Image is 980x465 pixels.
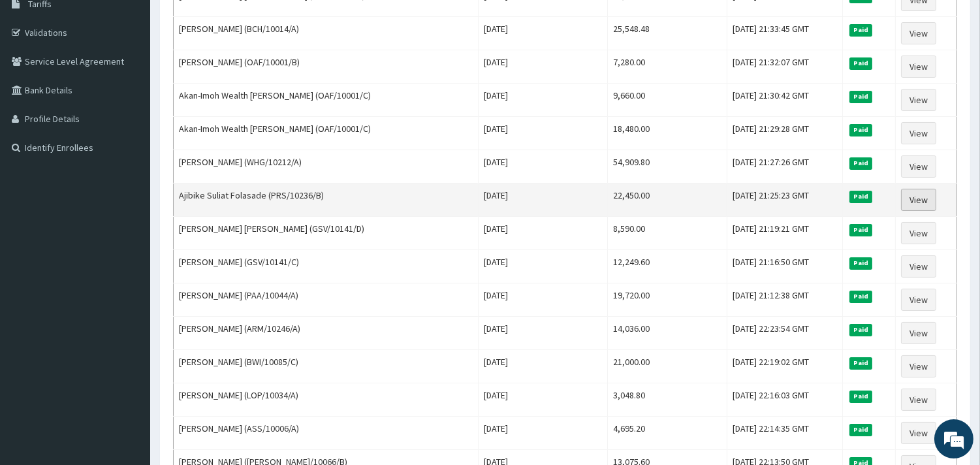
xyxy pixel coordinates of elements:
[849,224,873,236] span: Paid
[849,57,873,69] span: Paid
[849,124,873,136] span: Paid
[478,417,607,450] td: [DATE]
[901,155,936,178] a: View
[901,56,936,78] a: View
[727,84,842,117] td: [DATE] 21:30:42 GMT
[607,17,727,50] td: 25,548.48
[607,50,727,84] td: 7,280.00
[174,184,479,217] td: Ajibike Suliat Folasade (PRS/10236/B)
[727,317,842,350] td: [DATE] 22:23:54 GMT
[727,17,842,50] td: [DATE] 21:33:45 GMT
[901,422,936,444] a: View
[478,350,607,383] td: [DATE]
[68,73,219,90] div: Chat with us now
[727,250,842,283] td: [DATE] 21:16:50 GMT
[607,217,727,250] td: 8,590.00
[901,89,936,111] a: View
[849,24,873,36] span: Paid
[174,383,479,417] td: [PERSON_NAME] (LOP/10034/A)
[727,350,842,383] td: [DATE] 22:19:02 GMT
[478,250,607,283] td: [DATE]
[478,184,607,217] td: [DATE]
[174,117,479,150] td: Akan-Imoh Wealth [PERSON_NAME] (OAF/10001/C)
[174,250,479,283] td: [PERSON_NAME] (GSV/10141/C)
[901,22,936,44] a: View
[607,283,727,317] td: 19,720.00
[174,417,479,450] td: [PERSON_NAME] (ASS/10006/A)
[478,50,607,84] td: [DATE]
[901,355,936,377] a: View
[849,357,873,369] span: Paid
[849,424,873,436] span: Paid
[607,417,727,450] td: 4,695.20
[849,157,873,169] span: Paid
[849,257,873,269] span: Paid
[24,65,53,98] img: d_794563401_company_1708531726252_794563401
[727,117,842,150] td: [DATE] 21:29:28 GMT
[214,7,245,38] div: Minimize live chat window
[727,283,842,317] td: [DATE] 21:12:38 GMT
[727,417,842,450] td: [DATE] 22:14:35 GMT
[849,391,873,402] span: Paid
[174,150,479,184] td: [PERSON_NAME] (WHG/10212/A)
[849,91,873,103] span: Paid
[901,255,936,278] a: View
[174,50,479,84] td: [PERSON_NAME] (OAF/10001/B)
[76,146,180,278] span: We're online!
[478,117,607,150] td: [DATE]
[901,389,936,411] a: View
[849,291,873,302] span: Paid
[901,222,936,244] a: View
[174,283,479,317] td: [PERSON_NAME] (PAA/10044/A)
[174,350,479,383] td: [PERSON_NAME] (BWI/10085/C)
[727,50,842,84] td: [DATE] 21:32:07 GMT
[727,217,842,250] td: [DATE] 21:19:21 GMT
[727,383,842,417] td: [DATE] 22:16:03 GMT
[174,217,479,250] td: [PERSON_NAME] [PERSON_NAME] (GSV/10141/D)
[727,150,842,184] td: [DATE] 21:27:26 GMT
[849,191,873,202] span: Paid
[849,324,873,336] span: Paid
[478,383,607,417] td: [DATE]
[478,217,607,250] td: [DATE]
[607,250,727,283] td: 12,249.60
[607,117,727,150] td: 18,480.00
[478,84,607,117] td: [DATE]
[901,289,936,311] a: View
[901,122,936,144] a: View
[478,150,607,184] td: [DATE]
[607,84,727,117] td: 9,660.00
[174,84,479,117] td: Akan-Imoh Wealth [PERSON_NAME] (OAF/10001/C)
[478,17,607,50] td: [DATE]
[174,317,479,350] td: [PERSON_NAME] (ARM/10246/A)
[901,322,936,344] a: View
[7,319,249,364] textarea: Type your message and hit 'Enter'
[607,383,727,417] td: 3,048.80
[901,189,936,211] a: View
[727,184,842,217] td: [DATE] 21:25:23 GMT
[607,150,727,184] td: 54,909.80
[174,17,479,50] td: [PERSON_NAME] (BCH/10014/A)
[607,317,727,350] td: 14,036.00
[478,283,607,317] td: [DATE]
[478,317,607,350] td: [DATE]
[607,184,727,217] td: 22,450.00
[607,350,727,383] td: 21,000.00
